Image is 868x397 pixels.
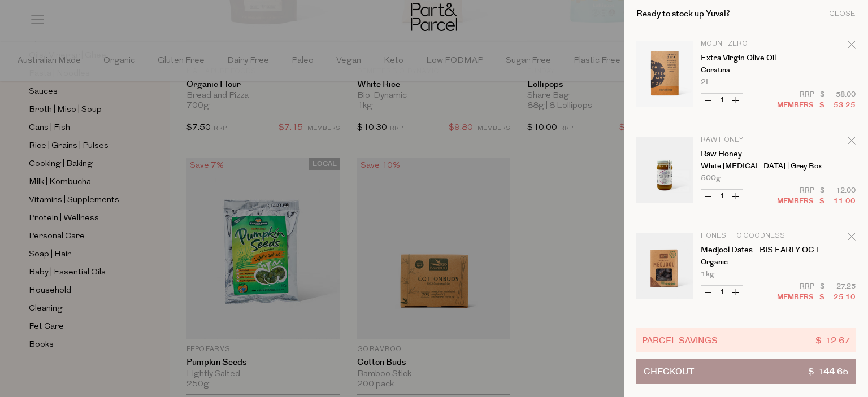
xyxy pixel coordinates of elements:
a: Raw Honey [701,150,788,158]
span: 500g [701,174,721,182]
div: Remove Raw Honey [848,135,856,150]
p: Coratina [701,67,788,74]
a: Medjool Dates - BIS EARLY OCT [701,246,788,254]
p: Mount Zero [701,41,788,47]
p: White [MEDICAL_DATA] | Grey Box [701,163,788,170]
span: 1kg [701,271,714,278]
input: QTY Extra Virgin Olive Oil [715,94,729,107]
p: Raw Honey [701,137,788,143]
div: Remove Extra Virgin Olive Oil [848,39,856,54]
span: Parcel Savings [642,334,718,347]
input: QTY Raw Honey [715,190,729,203]
a: Extra Virgin Olive Oil [701,54,788,62]
div: Close [829,10,856,18]
p: Honest to Goodness [701,233,788,239]
span: $ 144.65 [808,360,848,383]
div: Remove Medjool Dates - BIS EARLY OCT [848,231,856,246]
button: Checkout$ 144.65 [636,359,856,384]
h2: Ready to stock up Yuval? [636,10,730,18]
span: $ 12.67 [815,334,850,347]
p: Organic [701,259,788,266]
input: QTY Medjool Dates - BIS EARLY OCT [715,286,729,299]
span: Checkout [644,360,694,383]
span: 2L [701,78,710,86]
